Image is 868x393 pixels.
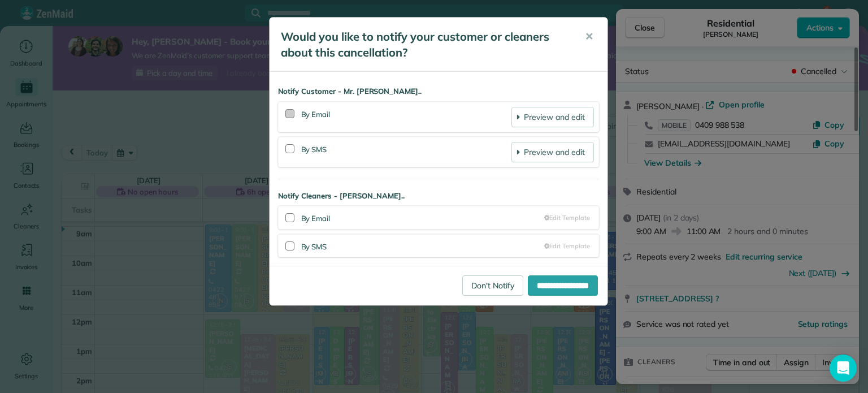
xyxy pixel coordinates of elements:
[301,211,545,224] div: By Email
[278,86,599,97] strong: Notify Customer - Mr. [PERSON_NAME]..
[462,275,523,296] a: Don't Notify
[511,107,593,127] a: Preview and edit
[301,239,545,253] div: By SMS
[281,29,569,61] h5: Would you like to notify your customer or cleaners about this cancellation?
[278,191,599,202] strong: Notify Cleaners - [PERSON_NAME]..
[585,30,593,43] span: ✕
[544,241,589,251] a: Edit Template
[511,142,593,162] a: Preview and edit
[544,213,589,223] a: Edit Template
[830,355,857,382] div: Open Intercom Messenger
[301,142,512,162] div: By SMS
[301,107,512,127] div: By Email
